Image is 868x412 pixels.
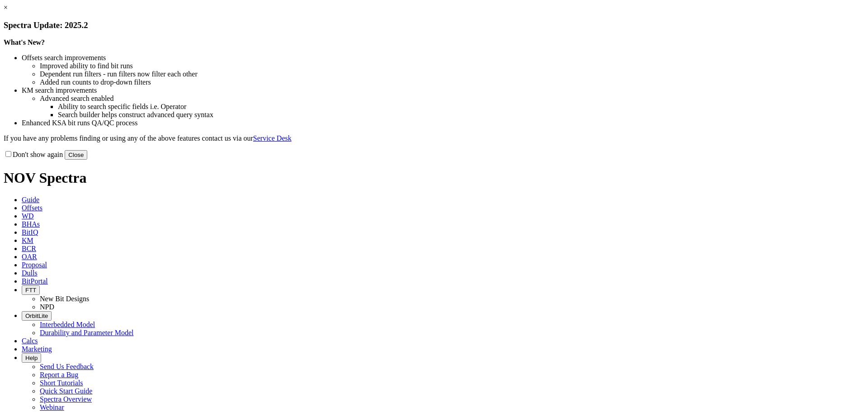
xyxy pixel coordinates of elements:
[40,62,864,70] li: Improved ability to find bit runs
[22,119,864,127] li: Enhanced KSA bit runs QA/QC process
[22,345,52,353] span: Marketing
[22,212,34,220] span: WD
[4,38,45,46] strong: What's New?
[40,379,83,387] a: Short Tutorials
[40,371,78,379] a: Report a Bug
[22,196,39,204] span: Guide
[40,303,54,311] a: NPD
[22,228,38,236] span: BitIQ
[40,329,134,336] a: Durability and Parameter Model
[58,103,864,111] li: Ability to search specific fields i.e. Operator
[4,20,864,30] h3: Spectra Update: 2025.2
[22,337,38,345] span: Calcs
[25,355,38,361] span: Help
[25,313,48,319] span: OrbitLite
[4,134,864,142] p: If you have any problems finding or using any of the above features contact us via our
[40,78,864,86] li: Added run counts to drop-down filters
[22,204,42,212] span: Offsets
[22,237,33,244] span: KM
[22,277,48,285] span: BitPortal
[4,151,63,158] label: Don't show again
[4,4,8,11] a: ×
[40,321,95,328] a: Interbedded Model
[40,395,92,403] a: Spectra Overview
[22,220,40,228] span: BHAs
[25,287,36,294] span: FTT
[65,150,87,160] button: Close
[22,54,864,62] li: Offsets search improvements
[40,363,94,370] a: Send Us Feedback
[40,387,92,395] a: Quick Start Guide
[22,245,36,252] span: BCR
[40,70,864,78] li: Dependent run filters - run filters now filter each other
[40,295,89,303] a: New Bit Designs
[22,253,37,260] span: OAR
[22,86,864,95] li: KM search improvements
[5,151,11,157] input: Don't show again
[58,111,864,119] li: Search builder helps construct advanced query syntax
[4,170,864,186] h1: NOV Spectra
[22,269,38,277] span: Dulls
[253,134,292,142] a: Service Desk
[40,95,864,103] li: Advanced search enabled
[22,261,47,269] span: Proposal
[40,403,64,411] a: Webinar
